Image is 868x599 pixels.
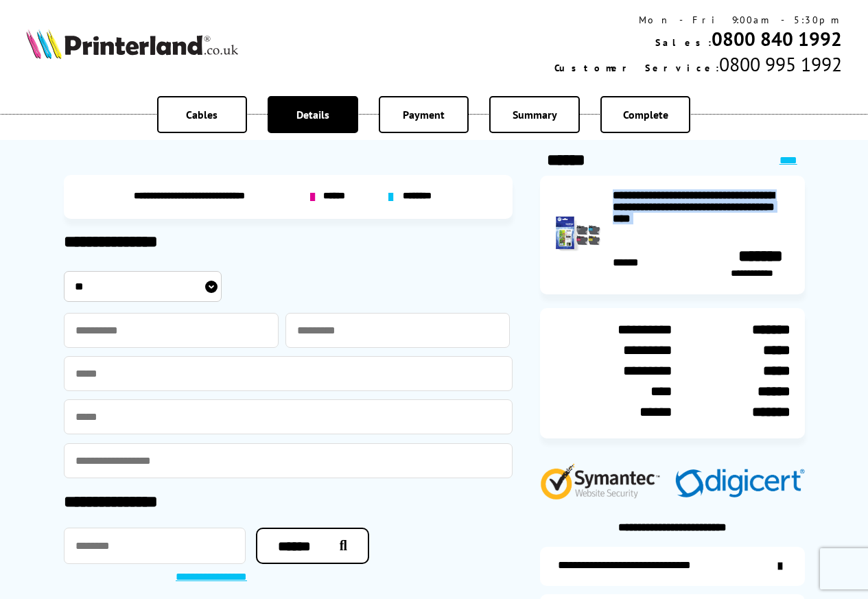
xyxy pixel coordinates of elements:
[554,14,842,26] div: Mon - Fri 9:00am - 5:30pm
[186,108,218,121] span: Cables
[513,108,557,121] span: Summary
[26,29,238,59] img: Printerland Logo
[403,108,445,121] span: Payment
[623,108,668,121] span: Complete
[712,26,842,51] a: 0800 840 1992
[655,36,712,49] span: Sales:
[296,108,329,121] span: Details
[540,547,805,586] a: additional-ink
[719,51,842,77] span: 0800 995 1992
[554,62,719,74] span: Customer Service:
